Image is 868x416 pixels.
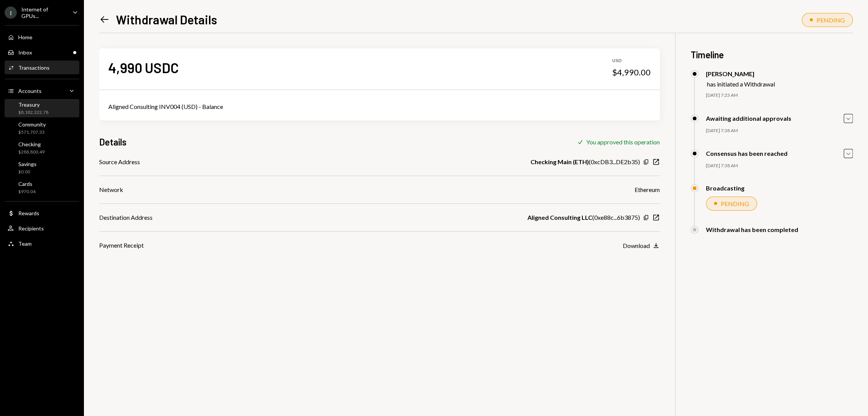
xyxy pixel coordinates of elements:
div: $8,182,322.78 [18,109,48,116]
div: Consensus has been reached [706,150,788,157]
div: USD [612,58,651,64]
div: PENDING [817,16,845,24]
h3: Details [99,136,127,148]
div: ( 0xe88c...6b3875 ) [527,213,640,222]
div: [DATE] 7:38 AM [706,128,853,134]
a: Cards$970.04 [5,178,79,197]
div: Accounts [18,88,42,94]
div: Aligned Consulting INV004 (USD) - Balance [108,102,651,111]
div: Rewards [18,210,39,216]
div: Network [99,185,123,194]
div: has initiated a Withdrawal [707,80,775,88]
div: Internet of GPUs... [21,6,66,19]
div: Savings [18,161,37,167]
div: $4,990.00 [612,67,651,78]
div: Awaiting additional approvals [706,115,791,122]
div: Download [623,242,650,249]
div: Inbox [18,49,32,56]
div: You approved this operation [586,138,660,146]
a: Accounts [5,84,79,98]
a: Recipients [5,221,79,235]
a: Team [5,237,79,250]
div: Source Address [99,157,140,166]
div: Checking [18,141,45,147]
div: 4,990 USDC [108,59,179,76]
a: Transactions [5,61,79,74]
a: Inbox [5,45,79,59]
div: Ethereum [635,185,660,194]
div: $571,707.33 [18,129,46,136]
div: [DATE] 7:38 AM [706,163,853,169]
a: Rewards [5,206,79,220]
div: Team [18,240,32,247]
div: I [5,6,17,19]
div: ( 0xcDB3...DE2b35 ) [530,157,640,166]
div: Destination Address [99,213,153,222]
div: Cards [18,181,35,187]
div: Treasury [18,101,48,108]
div: PENDING [721,200,749,207]
div: $0.00 [18,169,37,175]
div: [DATE] 7:23 AM [706,92,853,99]
a: Home [5,30,79,44]
b: Checking Main (ETH) [530,157,589,166]
a: Community$571,707.33 [5,119,79,137]
b: Aligned Consulting LLC [527,213,592,222]
div: $970.04 [18,189,35,195]
div: $288,800.49 [18,149,45,155]
button: Download [623,242,660,250]
h1: Withdrawal Details [116,12,217,27]
div: Community [18,121,46,128]
a: Treasury$8,182,322.78 [5,99,79,117]
div: Home [18,34,32,40]
div: [PERSON_NAME] [706,70,775,77]
h3: Timeline [691,48,853,61]
div: Transactions [18,64,50,71]
div: Payment Receipt [99,241,144,250]
div: Broadcasting [706,184,744,192]
div: Withdrawal has been completed [706,226,798,233]
a: Checking$288,800.49 [5,139,79,157]
div: Recipients [18,225,44,232]
a: Savings$0.00 [5,158,79,177]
